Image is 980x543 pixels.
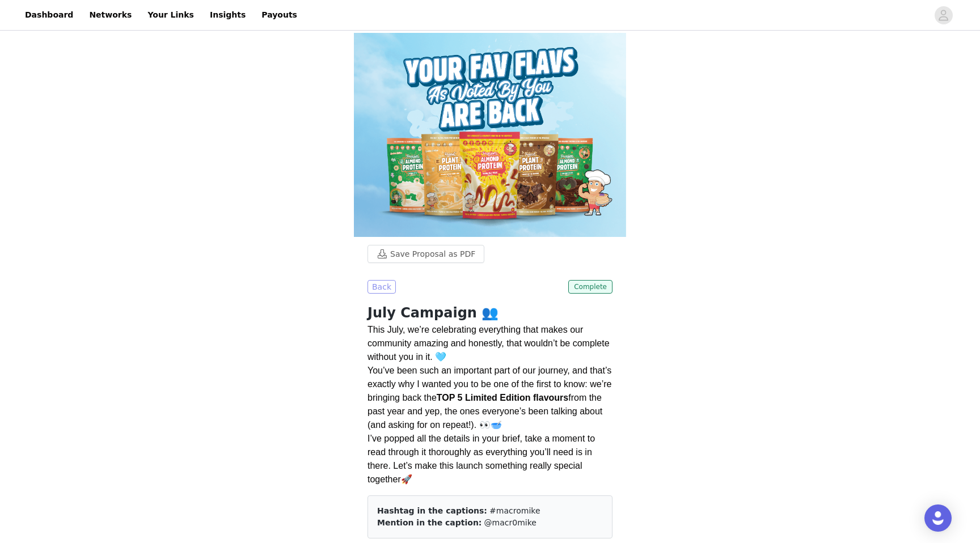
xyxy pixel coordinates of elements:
div: avatar [938,6,949,24]
span: I’ve popped all the details in your brief, take a moment to read through it thoroughly as everyth... [367,434,595,484]
span: Complete [568,280,612,294]
button: Back [367,280,396,294]
span: Mention in the caption: [377,518,481,527]
span: Hashtag in the captions: [377,506,487,515]
h1: July Campaign 👥 [367,303,612,323]
img: campaign image [354,33,626,237]
a: Payouts [255,2,304,28]
span: @macr0mike [484,518,537,527]
strong: TOP 5 Limited Edition flavours [437,393,568,402]
span: This July, we’re celebrating everything that makes our community amazing and honestly, that would... [367,325,610,362]
a: Your Links [141,2,201,28]
span: #macromike [489,506,540,515]
span: You’ve been such an important part of our journey, and that’s exactly why I wanted you to be one ... [367,366,611,430]
a: Networks [82,2,138,28]
a: Dashboard [18,2,80,28]
div: Open Intercom Messenger [924,504,952,532]
button: Save Proposal as PDF [367,245,484,263]
span: 🚀 [401,474,412,484]
a: Insights [203,2,252,28]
